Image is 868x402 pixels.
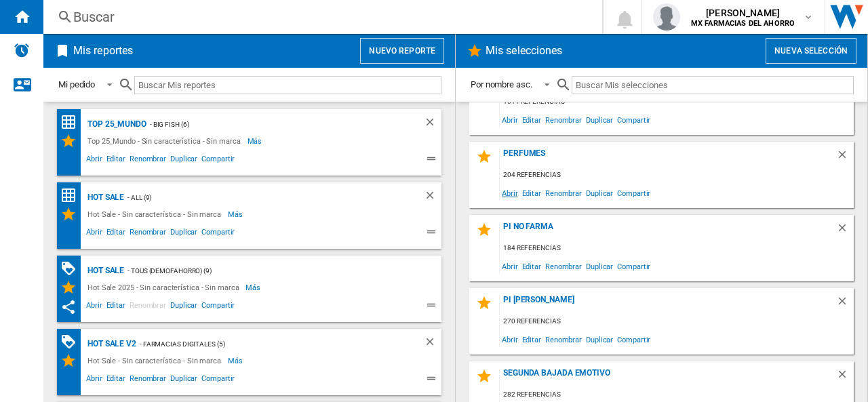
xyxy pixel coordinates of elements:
span: Compartir [615,184,652,202]
span: Duplicar [584,257,615,275]
span: Duplicar [584,184,615,202]
span: Compartir [615,330,652,348]
div: Top 25_Mundo - Sin característica - Sin marca [84,133,248,149]
ng-md-icon: Este reporte se ha compartido contigo [60,299,77,315]
span: Más [248,133,264,149]
div: Borrar [836,222,854,240]
span: Abrir [500,184,520,202]
div: - TOUS (demofahorro) (9) [124,262,414,279]
div: Mis Selecciones [60,206,84,222]
div: Por nombre asc. [471,79,532,89]
span: [PERSON_NAME] [691,6,795,20]
span: Compartir [199,299,237,315]
span: Renombrar [127,153,168,169]
span: Renombrar [127,372,168,388]
span: Abrir [84,153,104,169]
span: Editar [520,184,543,202]
span: Duplicar [584,110,615,129]
span: Editar [104,299,127,315]
div: Borrar [836,148,854,167]
div: Hot Sale - Sin característica - Sin marca [84,206,228,222]
span: Renombrar [543,184,584,202]
span: Compartir [199,226,237,242]
span: Abrir [84,226,104,242]
div: Borrar [424,189,441,206]
span: Compartir [199,372,237,388]
input: Buscar Mis reportes [134,76,441,94]
div: - Farmacias Digitales (5) [136,336,397,353]
div: Matriz de PROMOCIONES [60,260,84,277]
div: Hot Sale [84,262,124,279]
div: Matriz de PROMOCIONES [60,334,84,350]
span: Editar [520,110,543,129]
div: Borrar [424,116,441,133]
div: - Big Fish (6) [146,116,397,133]
span: Duplicar [168,226,199,242]
span: Editar [520,330,543,348]
div: Hot Sale 2025 - Sin característica - Sin marca [84,279,245,296]
span: Renombrar [543,330,584,348]
button: Nuevo reporte [360,38,444,64]
span: Compartir [615,257,652,275]
span: Abrir [84,299,104,315]
div: Top 25_Mundo [84,116,146,133]
span: Renombrar [543,257,584,275]
span: Abrir [84,372,104,388]
div: 204 referencias [500,167,854,184]
div: PI No Farma [500,222,836,240]
div: Matriz de precios [60,187,84,204]
div: Mis Selecciones [60,279,84,296]
button: Nueva selección [766,38,856,64]
div: 270 referencias [500,313,854,330]
div: Borrar [424,336,441,353]
span: Más [245,279,262,296]
img: profile.jpg [653,3,680,31]
div: Perfumes [500,148,836,167]
h2: Mis selecciones [483,38,566,64]
div: Hot Sale - Sin característica - Sin marca [84,353,228,369]
span: Compartir [615,110,652,129]
span: Más [228,206,245,222]
span: Editar [104,372,127,388]
span: Abrir [500,330,520,348]
b: MX FARMACIAS DEL AHORRO [691,19,795,28]
div: - ALL (9) [124,189,397,206]
span: Renombrar [127,226,168,242]
span: Abrir [500,110,520,129]
div: Matriz de precios [60,114,84,131]
div: Mi pedido [58,79,95,89]
div: Borrar [836,368,854,386]
span: Editar [104,226,127,242]
span: Duplicar [168,153,199,169]
div: Hot Sale V2 [84,336,136,353]
h2: Mis reportes [71,38,136,64]
div: Hot Sale [84,189,124,206]
div: Buscar [73,7,567,26]
span: Duplicar [168,372,199,388]
span: Más [228,353,245,369]
span: Compartir [199,153,237,169]
span: Renombrar [543,110,584,129]
span: Duplicar [584,330,615,348]
div: Borrar [836,295,854,313]
span: Abrir [500,257,520,275]
div: Segunda Bajada Emotivo [500,368,836,386]
span: Editar [520,257,543,275]
span: Duplicar [168,299,199,315]
span: Renombrar [127,299,168,315]
div: 184 referencias [500,240,854,257]
input: Buscar Mis selecciones [572,76,854,94]
div: Mis Selecciones [60,133,84,149]
span: Editar [104,153,127,169]
div: PI [PERSON_NAME] [500,295,836,313]
div: Mis Selecciones [60,353,84,369]
img: alerts-logo.svg [14,42,30,58]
